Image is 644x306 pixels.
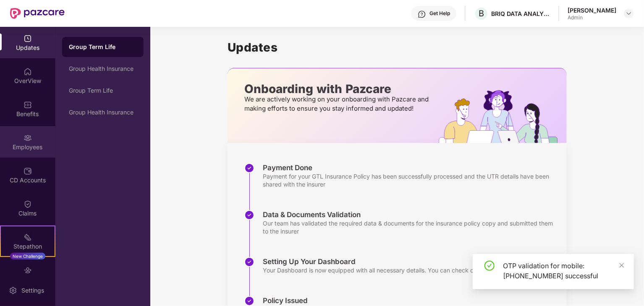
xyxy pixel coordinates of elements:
[244,257,254,267] img: svg+xml;base64,PHN2ZyBpZD0iU3RlcC1Eb25lLTMyeDMyIiB4bWxucz0iaHR0cDovL3d3dy53My5vcmcvMjAwMC9zdmciIH...
[418,10,426,18] img: svg+xml;base64,PHN2ZyBpZD0iSGVscC0zMngzMiIgeG1sbnM9Imh0dHA6Ly93d3cudzMub3JnLzIwMDAvc3ZnIiB3aWR0aD...
[69,65,137,72] div: Group Health Insurance
[568,6,616,14] div: [PERSON_NAME]
[9,286,17,295] img: svg+xml;base64,PHN2ZyBpZD0iU2V0dGluZy0yMHgyMCIgeG1sbnM9Imh0dHA6Ly93d3cudzMub3JnLzIwMDAvc3ZnIiB3aW...
[263,163,558,172] div: Payment Done
[503,261,624,281] div: OTP validation for mobile: [PHONE_NUMBER] successful
[24,266,32,275] img: svg+xml;base64,PHN2ZyBpZD0iRW5kb3JzZW1lbnRzIiB4bWxucz0iaHR0cDovL3d3dy53My5vcmcvMjAwMC9zdmciIHdpZH...
[491,10,550,18] div: BRIQ DATA ANALYTICS INDIA PRIVATE LIMITED
[479,8,484,18] span: B
[263,219,558,235] div: Our team has validated the required data & documents for the insurance policy copy and submitted ...
[263,266,536,274] div: Your Dashboard is now equipped with all necessary details. You can check out the details from
[244,85,431,93] p: Onboarding with Pazcare
[228,40,567,54] h1: Updates
[24,200,32,208] img: svg+xml;base64,PHN2ZyBpZD0iQ2xhaW0iIHhtbG5zPSJodHRwOi8vd3d3LnczLm9yZy8yMDAwL3N2ZyIgd2lkdGg9IjIwIi...
[244,210,254,220] img: svg+xml;base64,PHN2ZyBpZD0iU3RlcC1Eb25lLTMyeDMyIiB4bWxucz0iaHR0cDovL3d3dy53My5vcmcvMjAwMC9zdmciIH...
[69,43,137,51] div: Group Term Life
[10,8,65,19] img: New Pazcare Logo
[484,261,495,271] span: check-circle
[24,134,32,142] img: svg+xml;base64,PHN2ZyBpZD0iRW1wbG95ZWVzIiB4bWxucz0iaHR0cDovL3d3dy53My5vcmcvMjAwMC9zdmciIHdpZHRoPS...
[69,109,137,116] div: Group Health Insurance
[619,262,625,268] span: close
[1,242,55,251] div: Stepathon
[439,90,567,143] img: hrOnboarding
[244,163,254,173] img: svg+xml;base64,PHN2ZyBpZD0iU3RlcC1Eb25lLTMyeDMyIiB4bWxucz0iaHR0cDovL3d3dy53My5vcmcvMjAwMC9zdmciIH...
[244,296,254,306] img: svg+xml;base64,PHN2ZyBpZD0iU3RlcC1Eb25lLTMyeDMyIiB4bWxucz0iaHR0cDovL3d3dy53My5vcmcvMjAwMC9zdmciIH...
[568,14,616,21] div: Admin
[263,257,536,266] div: Setting Up Your Dashboard
[24,167,32,175] img: svg+xml;base64,PHN2ZyBpZD0iQ0RfQWNjb3VudHMiIGRhdGEtbmFtZT0iQ0QgQWNjb3VudHMiIHhtbG5zPSJodHRwOi8vd3...
[263,296,558,305] div: Policy Issued
[263,210,558,219] div: Data & Documents Validation
[263,172,558,188] div: Payment for your GTL Insurance Policy has been successfully processed and the UTR details have be...
[24,101,32,109] img: svg+xml;base64,PHN2ZyBpZD0iQmVuZWZpdHMiIHhtbG5zPSJodHRwOi8vd3d3LnczLm9yZy8yMDAwL3N2ZyIgd2lkdGg9Ij...
[244,95,431,113] p: We are actively working on your onboarding with Pazcare and making efforts to ensure you stay inf...
[10,253,45,259] div: New Challenge
[24,34,32,43] img: svg+xml;base64,PHN2ZyBpZD0iVXBkYXRlZCIgeG1sbnM9Imh0dHA6Ly93d3cudzMub3JnLzIwMDAvc3ZnIiB3aWR0aD0iMj...
[626,10,632,17] img: svg+xml;base64,PHN2ZyBpZD0iRHJvcGRvd24tMzJ4MzIiIHhtbG5zPSJodHRwOi8vd3d3LnczLm9yZy8yMDAwL3N2ZyIgd2...
[69,87,137,94] div: Group Term Life
[24,67,32,76] img: svg+xml;base64,PHN2ZyBpZD0iSG9tZSIgeG1sbnM9Imh0dHA6Ly93d3cudzMub3JnLzIwMDAvc3ZnIiB3aWR0aD0iMjAiIG...
[24,233,32,241] img: svg+xml;base64,PHN2ZyB4bWxucz0iaHR0cDovL3d3dy53My5vcmcvMjAwMC9zdmciIHdpZHRoPSIyMSIgaGVpZ2h0PSIyMC...
[19,286,47,295] div: Settings
[429,10,450,17] div: Get Help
